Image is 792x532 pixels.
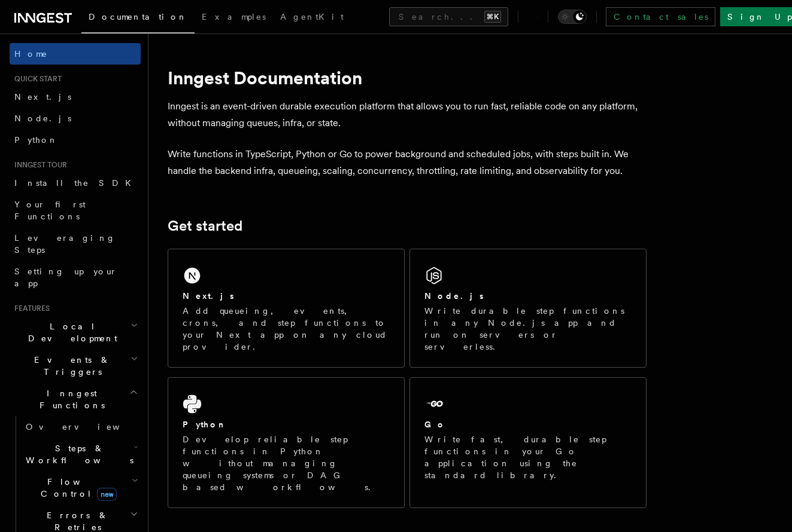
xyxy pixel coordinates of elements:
a: Node.jsWrite durable step functions in any Node.js app and run on servers or serverless. [409,249,647,368]
a: AgentKit [273,4,351,32]
a: PythonDevelop reliable step functions in Python without managing queueing systems or DAG based wo... [168,377,405,508]
a: Your first Functions [10,194,141,227]
span: Events & Triggers [10,354,131,378]
a: Leveraging Steps [10,227,141,261]
p: Write functions in TypeScript, Python or Go to power background and scheduled jobs, with steps bu... [168,146,647,179]
button: Search...⌘K [389,7,508,26]
span: AgentKit [280,12,344,22]
span: Overview [26,422,149,432]
a: Overview [21,416,141,438]
h2: Next.js [183,290,234,302]
span: Inngest Functions [10,387,129,411]
button: Events & Triggers [10,349,141,383]
a: Get started [168,218,242,234]
span: Features [10,304,50,313]
kbd: ⌘K [484,11,501,23]
span: Leveraging Steps [14,233,116,255]
span: Node.js [14,114,71,123]
p: Add queueing, events, crons, and step functions to your Next app on any cloud provider. [183,305,390,353]
button: Local Development [10,316,141,349]
h2: Go [424,418,446,430]
span: new [97,488,117,501]
span: Steps & Workflows [21,442,133,466]
a: Node.js [10,108,141,129]
span: Your first Functions [14,200,86,221]
span: Flow Control [21,476,132,500]
p: Inngest is an event-driven durable execution platform that allows you to run fast, reliable code ... [168,98,647,132]
a: Setting up your app [10,261,141,294]
span: Home [14,48,48,60]
span: Examples [202,12,266,22]
span: Install the SDK [14,178,138,188]
a: Home [10,43,141,65]
a: Python [10,129,141,151]
span: Documentation [89,12,187,22]
span: Quick start [10,74,62,84]
h2: Python [183,418,227,430]
span: Next.js [14,92,71,102]
a: Documentation [81,4,195,33]
span: Setting up your app [14,267,117,288]
span: Inngest tour [10,160,67,170]
h1: Inngest Documentation [168,67,647,88]
button: Flow Controlnew [21,471,141,505]
a: Contact sales [606,7,715,26]
button: Inngest Functions [10,383,141,416]
span: Python [14,135,58,145]
button: Toggle dark mode [558,10,587,24]
a: GoWrite fast, durable step functions in your Go application using the standard library. [409,377,647,508]
p: Write durable step functions in any Node.js app and run on servers or serverless. [424,305,632,353]
h2: Node.js [424,290,484,302]
a: Install the SDK [10,172,141,194]
a: Next.jsAdd queueing, events, crons, and step functions to your Next app on any cloud provider. [168,249,405,368]
a: Next.js [10,86,141,108]
p: Develop reliable step functions in Python without managing queueing systems or DAG based workflows. [183,433,390,493]
p: Write fast, durable step functions in your Go application using the standard library. [424,433,632,481]
span: Local Development [10,320,131,344]
a: Examples [195,4,273,32]
button: Steps & Workflows [21,438,141,471]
